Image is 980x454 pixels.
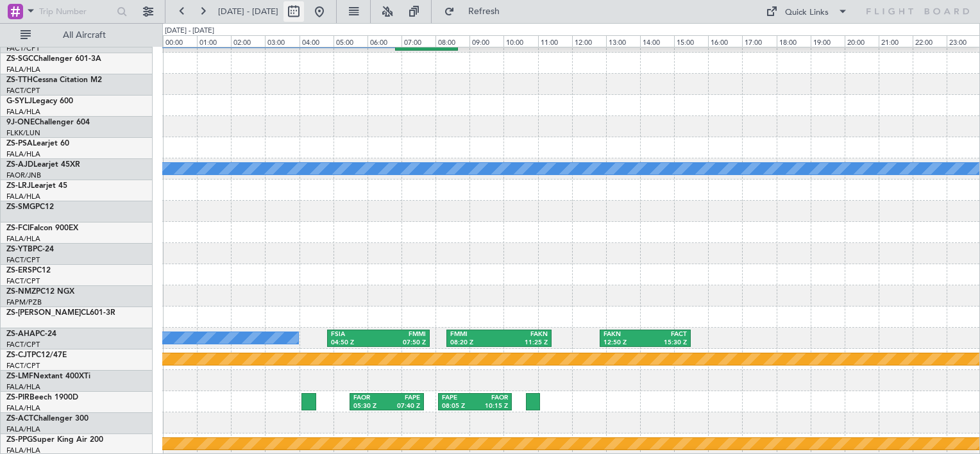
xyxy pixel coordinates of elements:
a: ZS-SGCChallenger 601-3A [6,55,101,63]
a: ZS-LRJLearjet 45 [6,182,67,190]
div: 20:00 [845,35,879,47]
div: 11:00 [538,35,572,47]
div: FMMI [378,330,426,339]
span: ZS-LRJ [6,182,31,190]
div: 07:40 Z [387,402,420,411]
a: ZS-AHAPC-24 [6,330,56,338]
div: FAPE [387,394,420,403]
div: 07:00 [401,35,435,47]
span: G-SYLJ [6,97,32,105]
button: Refresh [438,1,515,22]
a: FALA/HLA [6,234,40,244]
div: 02:00 [231,35,265,47]
a: ZS-NMZPC12 NGX [6,288,74,296]
div: 04:00 [300,35,334,47]
div: 10:15 Z [475,402,508,411]
span: ZS-CJT [6,351,31,359]
a: FALA/HLA [6,149,40,159]
span: ZS-AJD [6,161,33,169]
div: 07:50 Z [378,339,426,348]
a: ZS-LMFNextant 400XTi [6,373,90,380]
span: ZS-SGC [6,55,33,63]
button: All Aircraft [14,25,139,46]
a: FALA/HLA [6,107,40,117]
div: 10:00 [503,35,537,47]
div: 16:00 [708,35,742,47]
a: ZS-CJTPC12/47E [6,351,67,359]
span: ZS-LMF [6,373,33,380]
a: ZS-FCIFalcon 900EX [6,224,78,232]
span: ZS-PSA [6,140,33,147]
div: 17:00 [742,35,776,47]
div: [DATE] - [DATE] [165,26,214,37]
div: 19:00 [811,35,845,47]
span: ZS-ACT [6,415,33,423]
a: ZS-AJDLearjet 45XR [6,161,80,169]
div: Quick Links [785,6,829,19]
span: ZS-AHA [6,330,35,338]
a: ZS-ERSPC12 [6,267,51,274]
span: All Aircraft [33,31,135,40]
div: FSIA [331,330,378,339]
a: ZS-PPGSuper King Air 200 [6,436,103,444]
div: 04:50 Z [331,339,378,348]
div: FAKN [499,330,548,339]
span: ZS-ERS [6,267,32,274]
span: ZS-[PERSON_NAME] [6,309,81,317]
span: ZS-PPG [6,436,33,444]
div: 14:00 [640,35,674,47]
span: ZS-YTB [6,246,33,253]
div: FAPE [442,394,475,403]
a: ZS-PIRBeech 1900D [6,394,78,401]
span: ZS-FCI [6,224,30,232]
div: FAOR [353,394,387,403]
div: 22:00 [913,35,947,47]
a: ZS-YTBPC-24 [6,246,54,253]
a: FALA/HLA [6,192,40,201]
div: FAOR [475,394,508,403]
div: 05:30 Z [353,402,387,411]
span: [DATE] - [DATE] [218,6,278,17]
a: FACT/CPT [6,255,40,265]
span: ZS-SMG [6,203,35,211]
a: ZS-[PERSON_NAME]CL601-3R [6,309,115,317]
span: Refresh [457,7,511,16]
a: FALA/HLA [6,65,40,74]
a: FACT/CPT [6,276,40,286]
a: FALA/HLA [6,425,40,434]
div: 00:00 [163,35,197,47]
button: Quick Links [759,1,854,22]
div: 15:30 Z [645,339,687,348]
a: ZS-TTHCessna Citation M2 [6,76,102,84]
a: FACT/CPT [6,86,40,96]
span: ZS-NMZ [6,288,36,296]
span: ZS-PIR [6,394,30,401]
div: 13:00 [606,35,640,47]
div: 08:20 Z [450,339,499,348]
a: ZS-SMGPC12 [6,203,54,211]
a: FACT/CPT [6,361,40,371]
a: FLKK/LUN [6,128,40,138]
a: FAOR/JNB [6,171,41,180]
div: 08:00 [435,35,469,47]
a: FAPM/PZB [6,298,42,307]
a: 9J-ONEChallenger 604 [6,119,90,126]
a: G-SYLJLegacy 600 [6,97,73,105]
a: ZS-ACTChallenger 300 [6,415,89,423]
a: FALA/HLA [6,403,40,413]
div: 12:50 Z [604,339,645,348]
div: 15:00 [674,35,708,47]
div: 12:00 [572,35,606,47]
span: ZS-TTH [6,76,33,84]
a: FACT/CPT [6,44,40,53]
div: FAKN [604,330,645,339]
div: 03:00 [265,35,299,47]
div: 06:00 [367,35,401,47]
div: 08:05 Z [442,402,475,411]
div: 18:00 [777,35,811,47]
span: 9J-ONE [6,119,35,126]
a: FACT/CPT [6,340,40,349]
input: Trip Number [39,2,113,21]
a: ZS-PSALearjet 60 [6,140,69,147]
div: 01:00 [197,35,231,47]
